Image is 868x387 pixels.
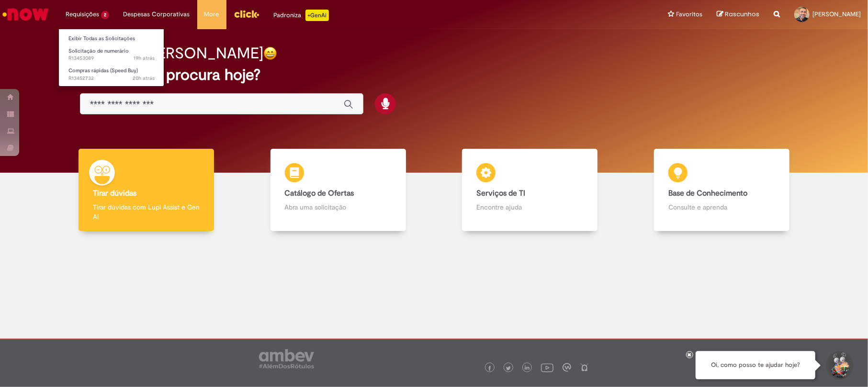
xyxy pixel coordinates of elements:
a: Serviços de TI Encontre ajuda [434,149,626,232]
a: Rascunhos [717,10,759,19]
img: logo_footer_linkedin.png [525,365,530,371]
span: Compras rápidas (Speed Buy) [68,67,138,74]
span: More [204,10,219,19]
span: Solicitação de numerário [68,47,129,55]
a: Base de Conhecimento Consulte e aprenda [626,149,818,232]
span: R13453089 [68,55,155,62]
p: Abra uma solicitação [285,202,392,212]
p: Tirar dúvidas com Lupi Assist e Gen Ai [93,202,200,221]
img: logo_footer_workplace.png [563,363,571,372]
b: Tirar dúvidas [93,188,136,198]
img: logo_footer_facebook.png [487,366,492,371]
h2: O que você procura hoje? [80,66,788,83]
p: Consulte e aprenda [668,202,775,212]
b: Serviços de TI [476,188,525,198]
span: Despesas Corporativas [124,10,190,19]
b: Base de Conhecimento [668,188,747,198]
span: Favoritos [676,10,702,19]
a: Tirar dúvidas Tirar dúvidas com Lupi Assist e Gen Ai [50,149,242,232]
span: Requisições [66,10,99,19]
span: R13452732 [68,75,155,82]
img: happy-face.png [263,46,277,60]
a: Catálogo de Ofertas Abra uma solicitação [242,149,434,232]
div: Padroniza [274,10,329,21]
span: [PERSON_NAME] [812,10,861,18]
p: +GenAi [305,10,329,21]
img: logo_footer_twitter.png [506,366,511,371]
img: logo_footer_naosei.png [580,363,589,372]
a: Exibir Todas as Solicitações [59,33,164,44]
img: click_logo_yellow_360x200.png [234,7,259,21]
img: logo_footer_youtube.png [541,361,553,374]
span: Rascunhos [725,10,759,19]
time: 27/08/2025 15:17:45 [134,55,155,62]
span: 19h atrás [134,55,155,62]
span: 20h atrás [133,75,155,82]
b: Catálogo de Ofertas [285,188,354,198]
time: 27/08/2025 14:20:55 [133,75,155,82]
p: Encontre ajuda [476,202,583,212]
h2: Bom dia, [PERSON_NAME] [80,45,263,62]
a: Aberto R13453089 : Solicitação de numerário [59,46,164,64]
a: Aberto R13452732 : Compras rápidas (Speed Buy) [59,66,164,83]
img: ServiceNow [1,5,50,24]
button: Iniciar Conversa de Suporte [825,351,854,380]
ul: Requisições [58,29,164,87]
span: 2 [101,11,109,19]
img: logo_footer_ambev_rotulo_gray.png [259,349,314,368]
div: Oi, como posso te ajudar hoje? [696,351,815,379]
